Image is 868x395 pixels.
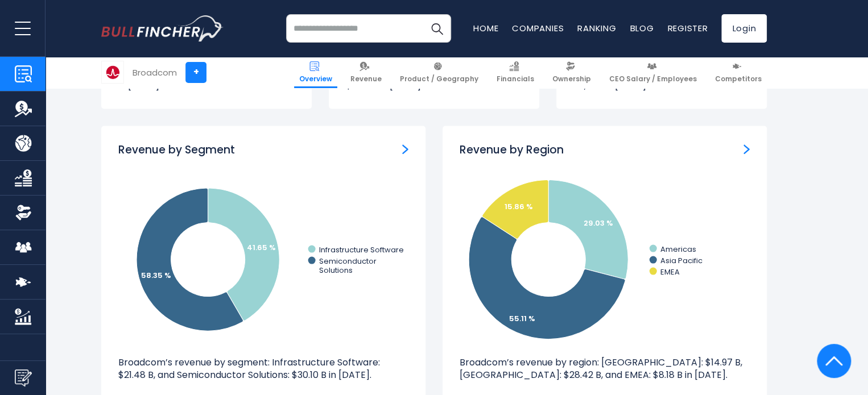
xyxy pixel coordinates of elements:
img: AVGO logo [102,61,123,83]
span: Revenue [350,74,382,84]
div: Broadcom [133,66,177,79]
text: 55.11 % [509,313,535,323]
a: Ownership [547,57,596,88]
text: Infrastructure Software [319,244,404,255]
img: bullfincher logo [101,15,224,41]
text: Asia Pacific [660,255,702,265]
a: Blog [630,22,654,34]
span: Product / Geography [400,74,478,84]
p: Broadcom’s revenue by region: [GEOGRAPHIC_DATA]: $14.97 B, [GEOGRAPHIC_DATA]: $28.42 B, and EMEA:... [460,356,750,381]
a: Go to homepage [101,15,224,41]
text: Americas [660,243,696,254]
tspan: 58.35 % [141,269,171,280]
h3: Revenue by Region [460,143,564,157]
a: Overview [294,57,337,88]
img: Ownership [15,204,32,221]
span: Overview [299,74,332,84]
text: EMEA [660,266,680,277]
a: Ranking [577,22,616,34]
a: Login [721,14,767,43]
span: Financials [497,74,534,84]
a: CEO Salary / Employees [604,57,702,88]
text: 15.86 % [505,201,533,211]
a: Revenue [345,57,387,88]
tspan: 41.65 % [247,242,276,252]
text: Semiconductor Solutions [319,255,377,275]
text: 29.03 % [584,217,613,228]
span: Competitors [715,74,762,84]
h3: Revenue by Segment [118,143,235,157]
a: Register [667,22,708,34]
a: Home [473,22,498,34]
a: Financials [491,57,539,88]
p: Broadcom’s revenue by segment: Infrastructure Software: $21.48 B, and Semiconductor Solutions: $3... [118,356,408,381]
button: Search [423,14,451,43]
a: Product / Geography [395,57,483,88]
a: Companies [512,22,564,34]
a: Competitors [710,57,767,88]
a: Revenue by Segment [402,143,408,155]
span: CEO Salary / Employees [609,74,697,84]
a: + [185,62,206,83]
a: Revenue by Region [743,143,750,155]
span: Ownership [552,74,591,84]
